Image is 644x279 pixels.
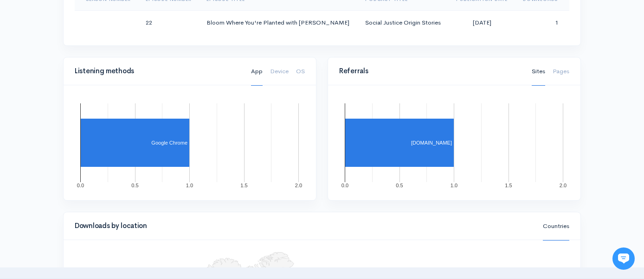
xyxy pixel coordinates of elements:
[240,183,247,189] text: 1.5
[505,183,512,189] text: 1.5
[339,96,569,189] svg: A chart.
[199,10,358,34] td: Bloom Where You're Planted with [PERSON_NAME]
[14,45,172,60] h1: Hi 👋
[451,183,457,189] text: 1.0
[553,57,569,86] a: Pages
[449,10,515,34] td: [DATE]
[515,10,569,34] td: 1
[296,57,305,86] a: OS
[14,123,171,141] button: New conversation
[14,62,172,106] h2: Just let us know if you need anything and we'll be happy to help! 🙂
[186,183,193,189] text: 1.0
[77,183,84,189] text: 0.0
[27,174,166,193] input: Search articles
[75,67,240,75] h4: Listening methods
[411,140,452,146] text: [DOMAIN_NAME]
[295,183,302,189] text: 2.0
[532,57,545,86] a: Sites
[543,212,569,241] a: Countries
[341,183,348,189] text: 0.0
[396,183,403,189] text: 0.5
[358,10,449,34] td: Social Justice Origin Stories
[339,67,521,75] h4: Referrals
[270,57,289,86] a: Device
[560,183,567,189] text: 2.0
[75,96,305,189] svg: A chart.
[13,159,173,170] p: Find an answer quickly
[251,57,263,86] a: App
[131,183,138,189] text: 0.5
[612,247,635,270] iframe: gist-messenger-bubble-iframe
[151,140,187,146] text: Google Chrome
[138,10,199,34] td: 22
[75,222,532,230] h4: Downloads by location
[60,128,111,136] span: New conversation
